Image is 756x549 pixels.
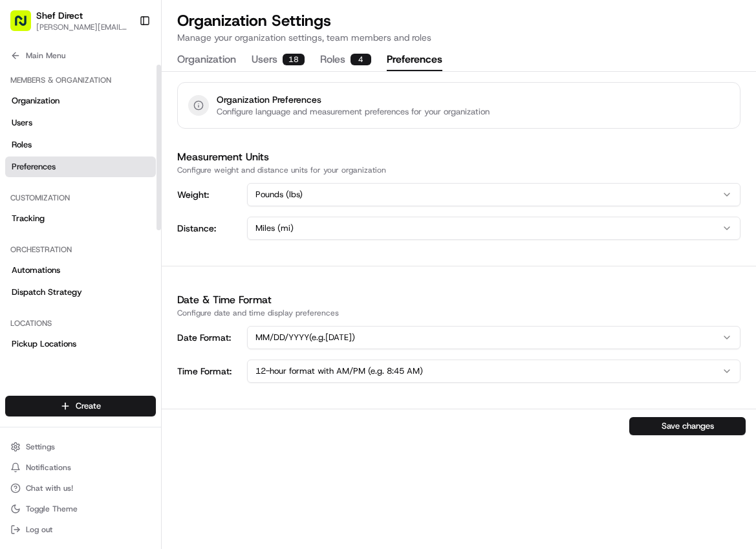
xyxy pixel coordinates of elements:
[109,255,120,266] div: 💻
[34,83,213,97] input: Clear
[12,264,60,276] span: Automations
[27,124,50,147] img: 8571987876998_91fb9ceb93ad5c398215_72.jpg
[5,135,156,155] a: Roles
[5,500,156,518] button: Toggle Theme
[114,200,141,211] span: [DATE]
[5,313,156,334] div: Locations
[40,200,105,211] span: [PERSON_NAME]
[177,31,431,44] p: Manage your organization settings, team members and roles
[5,156,156,177] a: Preferences
[5,260,156,281] a: Automations
[12,139,32,151] span: Roles
[26,50,65,61] span: Main Menu
[5,70,156,91] div: Members & Organization
[177,188,242,201] label: Weight:
[12,213,45,224] span: Tracking
[26,462,71,473] span: Notifications
[177,308,339,318] div: Configure date and time display preferences
[5,5,134,36] button: Shef Direct[PERSON_NAME][EMAIL_ADDRESS][DOMAIN_NAME]
[387,49,442,71] button: Preferences
[5,521,156,539] button: Log out
[107,200,112,211] span: •
[13,124,36,147] img: 1736555255976-a54dd68f-1ca7-489b-9aae-adbdc363a1c4
[26,504,78,514] span: Toggle Theme
[12,338,76,350] span: Pickup Locations
[13,52,235,72] p: Welcome 👋
[5,208,156,229] a: Tracking
[177,331,242,344] label: Date Format:
[13,168,87,178] div: Past conversations
[320,49,371,71] button: Roles
[5,239,156,260] div: Orchestration
[5,113,156,133] a: Users
[26,524,52,535] span: Log out
[5,438,156,456] button: Settings
[13,255,23,266] div: 📗
[177,149,386,165] h1: Measurement Units
[36,22,129,32] button: [PERSON_NAME][EMAIL_ADDRESS][DOMAIN_NAME]
[91,285,157,296] a: Powered byPylon
[5,396,156,416] button: Create
[122,254,208,267] span: API Documentation
[177,365,242,378] label: Time Format:
[217,106,490,118] p: Configure language and measurement preferences for your organization
[13,13,39,39] img: Nash
[177,222,242,235] label: Distance:
[177,292,339,308] h1: Date & Time Format
[12,161,56,173] span: Preferences
[12,117,32,129] span: Users
[26,442,55,452] span: Settings
[5,458,156,477] button: Notifications
[177,165,386,175] div: Configure weight and distance units for your organization
[12,95,59,107] span: Organization
[252,49,305,71] button: Users
[8,249,104,272] a: 📗Knowledge Base
[5,334,156,354] a: Pickup Locations
[217,93,490,106] h3: Organization Preferences
[26,254,99,267] span: Knowledge Base
[200,166,235,181] button: See all
[177,49,236,71] button: Organization
[76,400,101,412] span: Create
[629,417,746,435] button: Save changes
[5,91,156,111] a: Organization
[58,124,212,136] div: Start new chat
[177,10,431,31] h1: Organization Settings
[5,188,156,208] div: Customization
[129,286,157,296] span: Pylon
[220,127,235,143] button: Start new chat
[5,282,156,303] a: Dispatch Strategy
[5,47,156,65] button: Main Menu
[5,479,156,497] button: Chat with us!
[26,483,73,493] span: Chat with us!
[58,136,178,147] div: We're available if you need us!
[36,9,83,22] button: Shef Direct
[104,249,213,272] a: 💻API Documentation
[283,54,305,65] div: 18
[12,286,82,298] span: Dispatch Strategy
[13,188,34,209] img: leanne
[351,54,371,65] div: 4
